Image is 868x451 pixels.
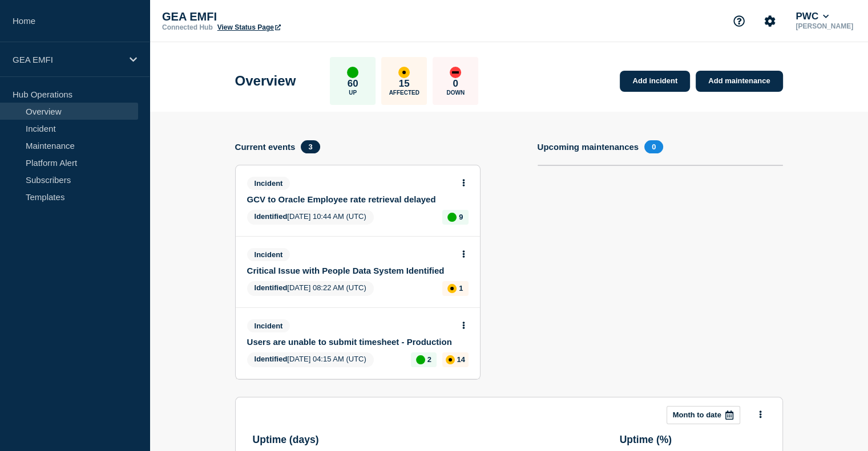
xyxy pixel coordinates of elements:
h4: Upcoming maintenances [538,142,639,152]
span: Identified [255,283,288,292]
p: [PERSON_NAME] [793,22,855,30]
h3: Uptime ( days ) [253,434,319,446]
p: 15 [399,78,410,90]
div: affected [398,67,410,78]
h4: Current events [235,142,296,152]
div: up [416,355,425,364]
a: Add maintenance [696,71,782,92]
span: Identified [255,212,288,221]
p: 1 [459,284,463,292]
span: Incident [247,177,290,190]
p: 60 [348,78,358,90]
p: GEA EMFI [162,10,390,23]
a: Users are unable to submit timesheet - Production [247,337,453,347]
p: Affected [389,90,419,96]
button: Month to date [667,406,740,424]
p: GEA EMFI [13,55,122,64]
p: 2 [427,355,431,364]
div: affected [446,355,455,364]
button: PWC [793,11,831,22]
span: 3 [301,140,320,153]
a: Critical Issue with People Data System Identified [247,266,453,275]
a: GCV to Oracle Employee rate retrieval delayed [247,194,453,204]
p: 14 [457,355,465,364]
span: [DATE] 04:15 AM (UTC) [247,352,374,367]
a: Add incident [620,71,690,92]
div: up [347,67,358,78]
p: Up [349,90,357,96]
span: Incident [247,248,290,261]
span: Identified [255,355,288,363]
span: Incident [247,319,290,332]
button: Support [727,9,751,33]
span: [DATE] 10:44 AM (UTC) [247,210,374,225]
div: affected [447,284,457,293]
button: Account settings [758,9,782,33]
p: Down [446,90,465,96]
p: Month to date [673,411,721,419]
div: down [450,67,461,78]
p: 9 [459,213,463,221]
div: up [447,213,457,222]
h1: Overview [235,73,296,89]
p: Connected Hub [162,23,213,31]
a: View Status Page [217,23,281,31]
span: [DATE] 08:22 AM (UTC) [247,281,374,296]
h3: Uptime ( % ) [620,434,672,446]
span: 0 [644,140,663,153]
p: 0 [453,78,458,90]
